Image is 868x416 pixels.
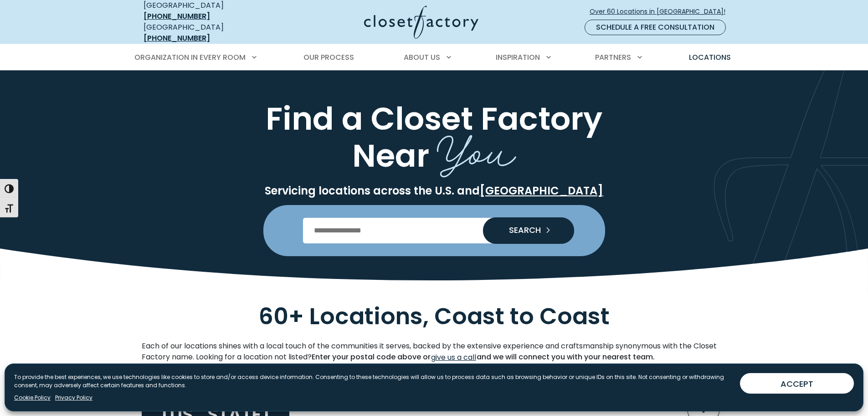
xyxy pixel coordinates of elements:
[266,96,602,141] span: Find a Closet Factory
[689,52,731,63] span: Locations
[585,20,726,35] a: Schedule a Free Consultation
[303,52,354,63] span: Our Process
[502,226,541,234] span: SEARCH
[142,184,727,198] p: Servicing locations across the U.S. and
[14,373,733,390] p: To provide the best experiences, we use technologies like cookies to store and/or access device i...
[134,52,246,63] span: Organization in Every Room
[364,5,478,39] img: Closet Factory Logo
[303,218,565,243] input: Enter Postal Code
[144,22,276,44] div: [GEOGRAPHIC_DATA]
[480,183,603,198] a: [GEOGRAPHIC_DATA]
[590,7,733,16] span: Over 60 Locations in [GEOGRAPHIC_DATA]!
[352,133,429,178] span: Near
[589,4,733,20] a: Over 60 Locations in [GEOGRAPHIC_DATA]!
[144,33,210,43] a: [PHONE_NUMBER]
[259,300,610,332] span: 60+ Locations, Coast to Coast
[595,52,631,63] span: Partners
[404,52,440,63] span: About Us
[437,114,516,181] span: You
[496,52,540,63] span: Inspiration
[128,45,740,70] nav: Primary Menu
[312,352,655,362] strong: Enter your postal code above or and we will connect you with your nearest team.
[14,394,51,402] a: Cookie Policy
[144,11,210,21] a: [PHONE_NUMBER]
[740,373,854,394] button: ACCEPT
[55,394,92,402] a: Privacy Policy
[142,341,727,363] p: Each of our locations shines with a local touch of the communities it serves, backed by the exten...
[483,217,574,244] button: Search our Nationwide Locations
[431,352,477,363] a: give us a call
